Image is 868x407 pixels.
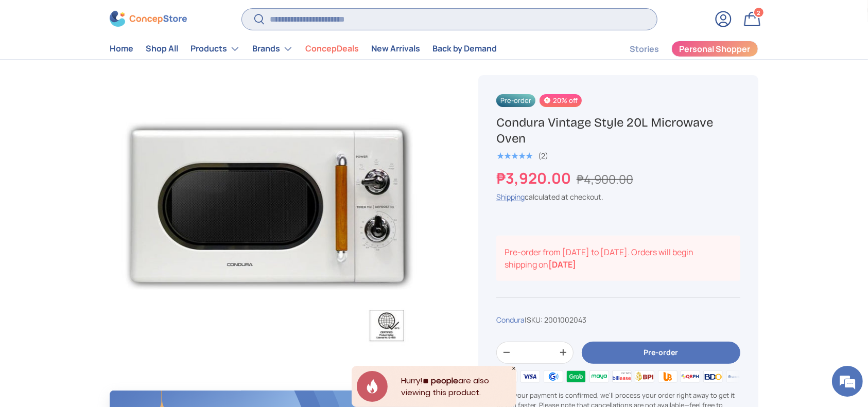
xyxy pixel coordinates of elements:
a: Shop All [146,39,178,59]
img: bpi [633,369,656,384]
strong: ₱3,920.00 [496,168,574,188]
a: Stories [630,39,659,59]
summary: Products [184,39,246,59]
img: ubp [656,369,679,384]
span: | [525,315,586,325]
img: visa [519,369,542,384]
strong: [DATE] [548,259,576,270]
span: We're online! [60,130,142,234]
span: 2001002043 [544,315,586,325]
p: Pre-order from [DATE] to [DATE]. Orders will begin shipping on [505,246,718,271]
span: SKU: [527,315,543,325]
div: Minimize live chat window [169,5,194,30]
img: metrobank [725,369,748,384]
a: Back by Demand [432,39,497,59]
span: Pre-order [496,94,535,107]
div: 5.0 out of 5.0 stars [496,151,533,161]
div: Chat with us now [54,58,173,71]
span: ★★★★★ [496,151,533,161]
s: ₱4,900.00 [577,171,633,187]
img: ConcepStore [110,11,187,27]
img: bdo [702,369,724,384]
img: billease [611,369,633,384]
img: grabpay [565,369,587,384]
a: Condura [496,315,525,325]
a: Personal Shopper [671,41,758,57]
span: Personal Shopper [680,45,751,54]
img: qrph [679,369,702,384]
nav: Primary [110,39,497,59]
a: ConcepDeals [305,39,359,59]
span: 20% off [540,94,581,107]
a: 5.0 out of 5.0 stars (2) [496,149,548,161]
span: 2 [757,9,761,16]
summary: Brands [246,39,299,59]
a: Shipping [496,192,525,202]
div: (2) [538,152,548,160]
img: gcash [542,369,565,384]
div: calculated at checkout. [496,192,740,203]
a: Home [110,39,133,59]
button: Pre-order [582,342,740,364]
img: maya [587,369,610,384]
a: New Arrivals [371,39,420,59]
h1: Condura Vintage Style 20L Microwave Oven [496,115,740,147]
div: Close [511,366,516,371]
nav: Secondary [605,39,758,59]
media-gallery: Gallery Viewer [110,47,429,366]
textarea: Type your message and hit 'Enter' [5,281,196,317]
